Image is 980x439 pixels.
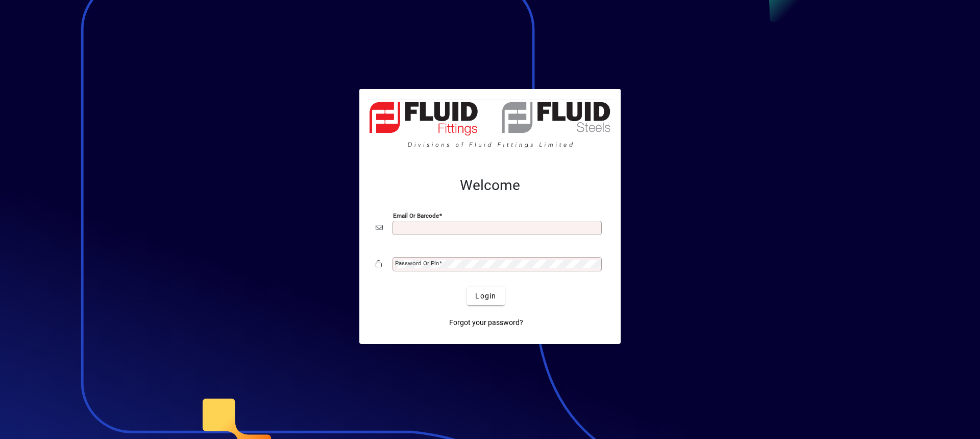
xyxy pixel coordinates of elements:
[393,212,439,219] mat-label: Email or Barcode
[475,291,496,302] span: Login
[449,317,523,328] span: Forgot your password?
[445,313,527,332] a: Forgot your password?
[395,260,439,267] mat-label: Password or Pin
[376,177,604,194] h2: Welcome
[467,287,504,305] button: Login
